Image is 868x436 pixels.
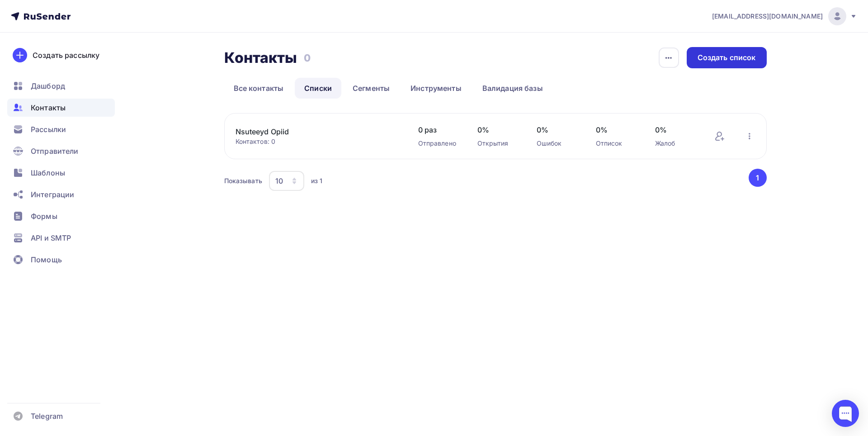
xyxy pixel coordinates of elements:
[655,124,696,135] span: 0%
[31,81,65,91] span: Дашборд
[7,77,115,95] a: Дашборд
[418,139,459,148] div: Отправлено
[698,52,756,63] div: Создать список
[31,254,62,265] span: Помощь
[7,142,115,160] a: Отправители
[537,139,578,148] div: Ошибок
[269,171,305,191] button: 10
[236,137,400,146] div: Контактов: 0
[31,232,71,243] span: API и SMTP
[655,139,696,148] div: Жалоб
[224,176,262,185] div: Показывать
[749,169,767,187] button: Go to page 1
[596,139,637,148] div: Отписок
[31,102,66,113] span: Контакты
[477,139,519,148] div: Открытия
[473,78,552,99] a: Валидация базы
[7,99,115,117] a: Контакты
[401,78,471,99] a: Инструменты
[31,124,66,135] span: Рассылки
[311,176,323,185] div: из 1
[295,78,341,99] a: Списки
[31,146,79,156] span: Отправители
[343,78,399,99] a: Сегменты
[31,411,63,422] span: Telegram
[224,49,297,67] h2: Контакты
[7,120,115,138] a: Рассылки
[224,78,293,99] a: Все контакты
[596,124,637,135] span: 0%
[747,169,767,187] ul: Pagination
[7,164,115,182] a: Шаблоны
[7,207,115,225] a: Формы
[275,175,283,186] div: 10
[418,124,459,135] span: 0 раз
[31,189,74,200] span: Интеграции
[537,124,578,135] span: 0%
[477,124,519,135] span: 0%
[33,50,99,61] div: Создать рассылку
[31,211,57,222] span: Формы
[304,52,311,64] h3: 0
[31,167,65,178] span: Шаблоны
[712,12,823,21] span: [EMAIL_ADDRESS][DOMAIN_NAME]
[236,126,389,137] a: Nsuteeyd Opiid
[712,7,857,25] a: [EMAIL_ADDRESS][DOMAIN_NAME]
